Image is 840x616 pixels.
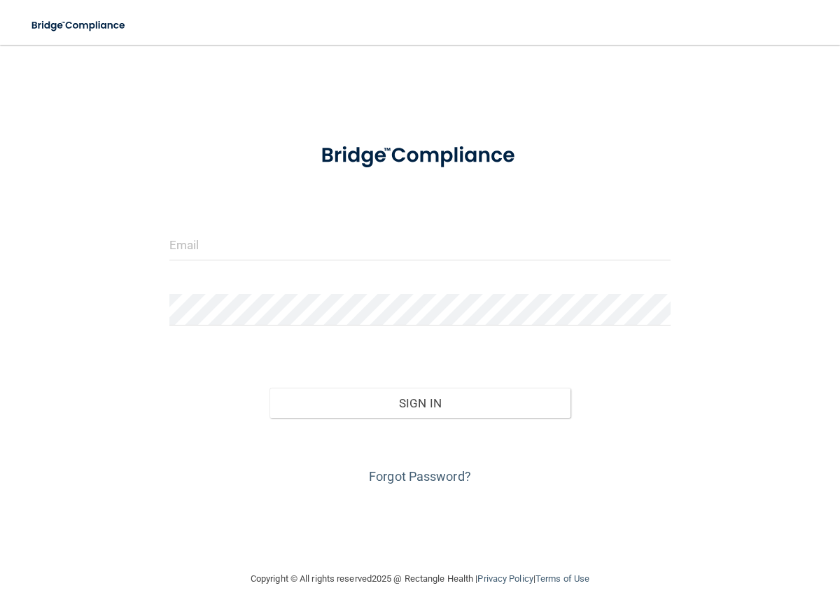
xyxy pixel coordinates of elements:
a: Terms of Use [535,573,589,584]
img: bridge_compliance_login_screen.278c3ca4.svg [21,11,137,40]
a: Forgot Password? [369,469,471,484]
img: bridge_compliance_login_screen.278c3ca4.svg [300,129,540,183]
a: Privacy Policy [477,573,533,584]
button: Sign In [269,388,570,419]
div: Copyright © All rights reserved 2025 @ Rectangle Health | | [164,556,675,601]
input: Email [169,229,671,260]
